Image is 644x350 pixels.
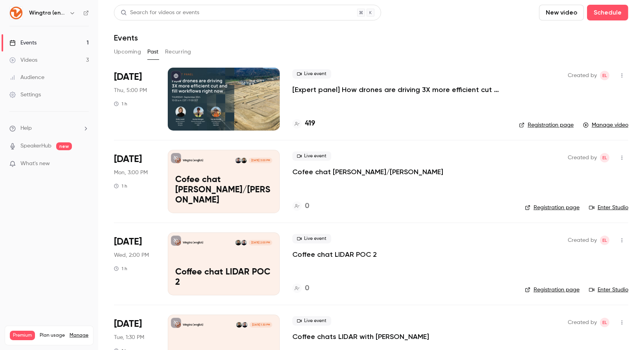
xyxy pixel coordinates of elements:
[292,250,377,259] a: Coffee chat LIDAR POC 2
[114,318,142,330] span: [DATE]
[56,142,72,150] span: new
[114,232,155,295] div: Sep 3 Wed, 2:00 PM (Europe/Zurich)
[9,124,89,133] li: help-dropdown-opener
[600,318,609,327] span: Emily Loosli
[568,318,597,327] span: Created by
[9,74,44,81] div: Audience
[168,232,280,295] a: Coffee chat LIDAR POC 2Wingtra (english)André BeckerEmily Loosli[DATE] 2:00 PMCoffee chat LIDAR P...
[568,153,597,162] span: Created by
[589,286,628,294] a: Enter Studio
[10,331,35,340] span: Premium
[165,46,191,58] button: Recurring
[568,71,597,80] span: Created by
[519,121,574,129] a: Registration page
[600,236,609,245] span: Emily Loosli
[114,251,149,259] span: Wed, 2:00 PM
[9,91,41,99] div: Settings
[70,332,88,339] a: Manage
[292,283,309,294] a: 0
[292,85,506,94] a: [Expert panel] How drones are driving 3X more efficient cut and fill workflows right now
[114,236,142,248] span: [DATE]
[121,9,199,17] div: Search for videos or events
[20,124,32,133] span: Help
[183,158,203,162] p: Wingtra (english)
[29,9,66,17] h6: Wingtra (english)
[602,71,607,80] span: EL
[20,142,51,150] a: SpeakerHub
[114,68,155,131] div: Sep 25 Thu, 5:00 PM (Europe/Zurich)
[241,240,247,245] img: André Becker
[40,332,65,339] span: Plan usage
[114,169,148,177] span: Mon, 3:00 PM
[292,234,331,243] span: Live event
[114,87,147,94] span: Thu, 5:00 PM
[147,46,159,58] button: Past
[602,236,607,245] span: EL
[525,286,580,294] a: Registration page
[292,69,331,79] span: Live event
[249,158,272,163] span: [DATE] 3:00 PM
[589,204,628,212] a: Enter Studio
[250,322,272,328] span: [DATE] 1:30 PM
[114,183,127,189] div: 1 h
[114,71,142,83] span: [DATE]
[175,175,272,205] p: Cofee chat [PERSON_NAME]/[PERSON_NAME]
[235,158,241,163] img: André Becker
[114,101,127,107] div: 1 h
[292,167,443,177] a: Cofee chat [PERSON_NAME]/[PERSON_NAME]
[305,201,309,212] h4: 0
[114,46,141,58] button: Upcoming
[305,118,315,129] h4: 419
[175,267,272,288] p: Coffee chat LIDAR POC 2
[114,333,144,341] span: Tue, 1:30 PM
[292,201,309,212] a: 0
[583,121,628,129] a: Manage video
[114,153,142,166] span: [DATE]
[539,5,584,20] button: New video
[587,5,628,20] button: Schedule
[292,118,315,129] a: 419
[9,56,37,64] div: Videos
[168,150,280,213] a: Cofee chat André/EmilyWingtra (english)Emily LoosliAndré Becker[DATE] 3:00 PMCofee chat [PERSON_N...
[292,151,331,161] span: Live event
[600,153,609,162] span: Emily Loosli
[568,236,597,245] span: Created by
[114,33,138,42] h1: Events
[183,323,203,327] p: Wingtra (english)
[602,153,607,162] span: EL
[241,158,247,163] img: Emily Loosli
[236,322,242,328] img: Emily Loosli
[20,160,50,168] span: What's new
[10,7,22,19] img: Wingtra (english)
[602,318,607,327] span: EL
[305,283,309,294] h4: 0
[114,265,127,272] div: 1 h
[600,71,609,80] span: Emily Loosli
[114,150,155,213] div: Sep 15 Mon, 3:00 PM (Europe/Zurich)
[242,322,248,328] img: André Becker
[235,240,241,245] img: Emily Loosli
[183,241,203,245] p: Wingtra (english)
[525,204,580,212] a: Registration page
[9,39,37,47] div: Events
[292,332,429,341] a: Coffee chats LIDAR with [PERSON_NAME]
[292,316,331,326] span: Live event
[249,240,272,245] span: [DATE] 2:00 PM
